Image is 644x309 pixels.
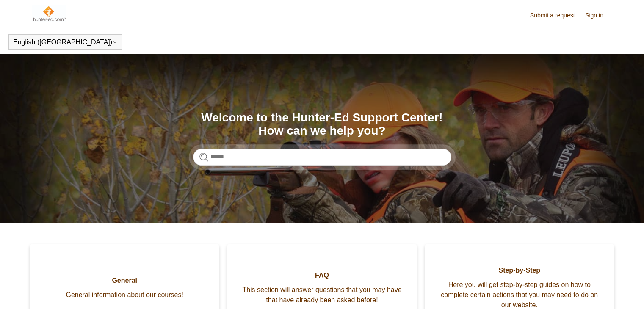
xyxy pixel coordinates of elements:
span: General [43,276,206,286]
span: FAQ [240,270,404,281]
h1: Welcome to the Hunter-Ed Support Center! How can we help you? [193,111,451,138]
span: Step-by-Step [438,265,601,276]
img: Hunter-Ed Help Center home page [32,5,66,22]
a: Sign in [585,11,612,20]
input: Search [193,149,451,166]
button: English ([GEOGRAPHIC_DATA]) [13,39,117,46]
span: General information about our courses! [43,290,206,300]
div: Live chat [616,281,638,303]
span: This section will answer questions that you may have that have already been asked before! [240,285,404,305]
a: Submit a request [530,11,583,20]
